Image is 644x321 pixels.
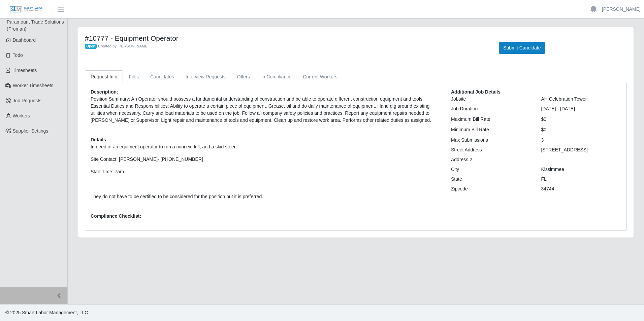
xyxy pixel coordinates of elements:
span: Job Requests [13,98,42,103]
b: Compliance Checklist: [91,213,141,219]
div: Maximum Bill Rate [446,116,536,123]
p: Site Contact: [PERSON_NAME]- [PHONE_NUMBER] [91,156,441,163]
button: Submit Candidate [499,42,545,54]
img: SLM Logo [9,6,43,13]
a: Files [123,70,144,83]
div: Minimum Bill Rate [446,126,536,133]
div: Kissimmee [536,166,626,173]
div: Jobsite [446,96,536,103]
a: Offers [231,70,256,83]
div: AH Celebration Tower [536,96,626,103]
p: They do not have to be certified to be considered for the position but it is preferred. [91,193,441,200]
a: [PERSON_NAME] [602,6,641,13]
div: Max Submissions [446,137,536,144]
b: Description: [91,89,118,95]
p: Position Summary: An Operator should possess a fundamental understanding of construction and be a... [91,96,441,124]
span: Open [85,44,97,49]
div: Job Duration [446,105,536,112]
div: 3 [536,137,626,144]
p: In need of an equiment operator to run a mini ex, lull, and a skid steer. [91,143,441,150]
div: Street Address [446,146,536,153]
div: [DATE] - [DATE] [536,105,626,112]
div: Address 2 [446,156,536,163]
div: City [446,166,536,173]
div: State [446,176,536,183]
a: Candidates [144,70,180,83]
span: © 2025 Smart Labor Management, LLC [5,310,88,315]
span: Created by [PERSON_NAME] [98,44,149,48]
span: Workers [13,113,30,118]
p: Start Time: 7am [91,168,441,175]
span: Paramount Trade Solutions (Proman) [7,19,64,32]
div: 34744 [536,185,626,192]
div: Zipcode [446,185,536,192]
div: $0 [536,126,626,133]
span: Todo [13,52,23,58]
b: Additional Job Details [451,89,501,95]
div: [STREET_ADDRESS] [536,146,626,153]
span: Dashboard [13,37,36,43]
span: Timesheets [13,68,37,73]
div: FL [536,176,626,183]
a: In Compliance [256,70,297,83]
a: Interview Requests [180,70,231,83]
h4: #10777 - Equipment Operator [85,34,489,42]
b: Details: [91,137,108,142]
a: Request Info [85,70,123,83]
span: Worker Timesheets [13,83,53,88]
span: Supplier Settings [13,128,49,134]
div: $0 [536,116,626,123]
a: Current Workers [297,70,343,83]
